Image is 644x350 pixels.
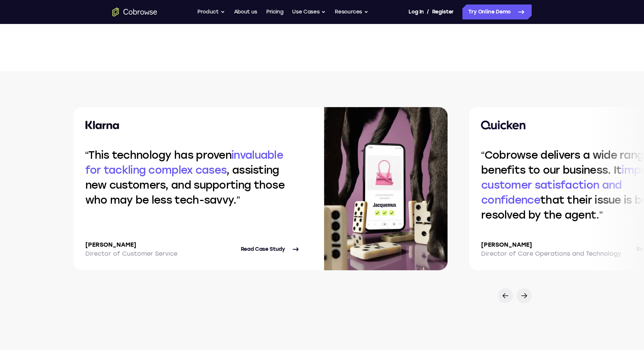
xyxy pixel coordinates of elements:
[234,4,257,19] a: About us
[481,249,621,258] p: Director of Care Operations and Technology
[85,149,283,176] span: invaluable for tackling complex cases
[85,149,285,206] q: This technology has proven , assisting new customers, and supporting those who may be less tech-s...
[481,121,526,130] img: Quicken logo
[335,4,368,19] button: Resources
[408,4,423,19] a: Log In
[427,7,429,16] span: /
[85,249,177,258] p: Director of Customer Service
[292,4,326,19] button: Use Cases
[266,4,283,19] a: Pricing
[241,240,300,258] a: Read Case Study
[197,4,225,19] button: Product
[462,4,532,19] a: Try Online Demo
[85,121,119,130] img: Klarna logo
[112,7,157,16] a: Go to the home page
[85,240,177,249] p: [PERSON_NAME]
[324,107,448,270] img: Case study
[432,4,454,19] a: Register
[481,240,621,249] p: [PERSON_NAME]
